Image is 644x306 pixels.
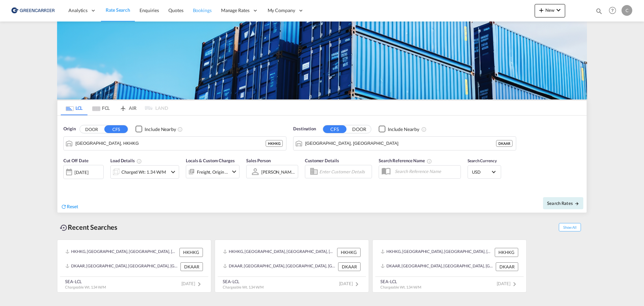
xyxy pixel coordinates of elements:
[543,197,583,209] button: Search Ratesicon-arrow-right
[181,281,203,286] span: [DATE]
[186,165,239,178] div: Freight Origin Destinationicon-chevron-down
[104,125,128,133] button: CFS
[293,126,316,132] span: Destination
[106,7,130,13] span: Rate Search
[186,158,235,163] span: Locals & Custom Charges
[547,201,579,206] span: Search Rates
[472,169,491,175] span: USD
[223,262,336,271] div: DKAAR, Aarhus, Denmark, Northern Europe, Europe
[595,7,603,17] div: icon-magnify
[372,239,527,293] recent-search-card: HKHKG, [GEOGRAPHIC_DATA], [GEOGRAPHIC_DATA], [GEOGRAPHIC_DATA] & [GEOGRAPHIC_DATA], [GEOGRAPHIC_D...
[497,281,519,286] span: [DATE]
[559,223,581,231] span: Show All
[537,7,562,13] span: New
[607,5,622,17] div: Help
[64,137,286,150] md-input-container: Hong Kong, HKHKG
[180,262,203,271] div: DKAAR
[223,248,335,257] div: HKHKG, Hong Kong, Hong Kong, Greater China & Far East Asia, Asia Pacific
[347,125,371,133] button: DOOR
[381,262,494,271] div: DKAAR, Aarhus, Denmark, Northern Europe, Europe
[293,137,516,150] md-input-container: Aarhus, DKAAR
[353,280,361,288] md-icon: icon-chevron-right
[179,248,203,257] div: HKHKG
[57,220,120,235] div: Recent Searches
[121,167,166,177] div: Charged Wt: 1.34 W/M
[110,165,179,179] div: Charged Wt: 1.34 W/Micon-chevron-down
[61,100,168,115] md-pagination-wrapper: Use the left and right arrow keys to navigate between tabs
[230,168,238,176] md-icon: icon-chevron-down
[177,127,183,132] md-icon: Unchecked: Ignores neighbouring ports when fetching rates.Checked : Includes neighbouring ports w...
[110,158,142,163] span: Load Details
[57,116,587,213] div: Origin DOOR CFS Checkbox No InkUnchecked: Ignores neighbouring ports when fetching rates.Checked ...
[60,224,68,232] md-icon: icon-backup-restore
[114,100,141,115] md-tab-item: AIR
[575,201,579,206] md-icon: icon-arrow-right
[496,262,518,271] div: DKAAR
[74,169,88,175] div: [DATE]
[88,100,114,115] md-tab-item: FCL
[57,21,587,99] img: GreenCarrierFCL_LCL.png
[63,126,75,132] span: Origin
[496,140,513,147] div: DKAAR
[323,125,346,133] button: CFS
[65,262,179,271] div: DKAAR, Aarhus, Denmark, Northern Europe, Europe
[145,126,176,133] div: Include Nearby
[169,168,177,176] md-icon: icon-chevron-down
[380,278,421,285] div: SEA-LCL
[63,165,104,179] div: [DATE]
[223,285,264,289] span: Chargeable Wt. 1.34 W/M
[305,158,339,163] span: Customer Details
[337,248,361,257] div: HKHKG
[61,204,67,210] md-icon: icon-refresh
[61,203,78,211] div: icon-refreshReset
[195,280,203,288] md-icon: icon-chevron-right
[80,125,103,133] button: DOOR
[136,126,176,133] md-checkbox: Checkbox No Ink
[595,7,603,15] md-icon: icon-magnify
[607,5,618,16] span: Help
[622,5,632,16] div: C
[223,278,264,285] div: SEA-LCL
[65,278,106,285] div: SEA-LCL
[268,7,295,14] span: My Company
[193,7,212,13] span: Bookings
[427,159,432,164] md-icon: Your search will be saved by the below given name
[339,281,361,286] span: [DATE]
[261,169,330,175] div: [PERSON_NAME] [PERSON_NAME]
[421,127,427,132] md-icon: Unchecked: Ignores neighbouring ports when fetching rates.Checked : Includes neighbouring ports w...
[380,285,421,289] span: Chargeable Wt. 1.34 W/M
[535,4,565,17] button: icon-plus 400-fgNewicon-chevron-down
[554,6,562,14] md-icon: icon-chevron-down
[391,166,461,176] input: Search Reference Name
[511,280,519,288] md-icon: icon-chevron-right
[379,158,432,163] span: Search Reference Name
[338,262,361,271] div: DKAAR
[63,178,68,187] md-datepicker: Select
[197,167,228,177] div: Freight Origin Destination
[65,285,106,289] span: Chargeable Wt. 1.34 W/M
[495,248,518,257] div: HKHKG
[61,100,88,115] md-tab-item: LCL
[468,158,497,163] span: Search Currency
[10,3,55,18] img: b0b18ec08afe11efb1d4932555f5f09d.png
[57,239,211,293] recent-search-card: HKHKG, [GEOGRAPHIC_DATA], [GEOGRAPHIC_DATA], [GEOGRAPHIC_DATA] & [GEOGRAPHIC_DATA], [GEOGRAPHIC_D...
[140,7,159,13] span: Enquiries
[319,167,370,177] input: Enter Customer Details
[67,204,78,209] span: Reset
[261,167,296,177] md-select: Sales Person: Carl Lucas Bloch Brøsen
[221,7,250,14] span: Manage Rates
[137,159,142,164] md-icon: Chargeable Weight
[68,7,88,14] span: Analytics
[65,248,178,257] div: HKHKG, Hong Kong, Hong Kong, Greater China & Far East Asia, Asia Pacific
[381,248,493,257] div: HKHKG, Hong Kong, Hong Kong, Greater China & Far East Asia, Asia Pacific
[379,126,419,133] md-checkbox: Checkbox No Ink
[388,126,419,133] div: Include Nearby
[168,7,183,13] span: Quotes
[246,158,271,163] span: Sales Person
[266,140,283,147] div: HKHKG
[119,104,127,109] md-icon: icon-airplane
[215,239,369,293] recent-search-card: HKHKG, [GEOGRAPHIC_DATA], [GEOGRAPHIC_DATA], [GEOGRAPHIC_DATA] & [GEOGRAPHIC_DATA], [GEOGRAPHIC_D...
[63,158,89,163] span: Cut Off Date
[471,167,497,177] md-select: Select Currency: $ USDUnited States Dollar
